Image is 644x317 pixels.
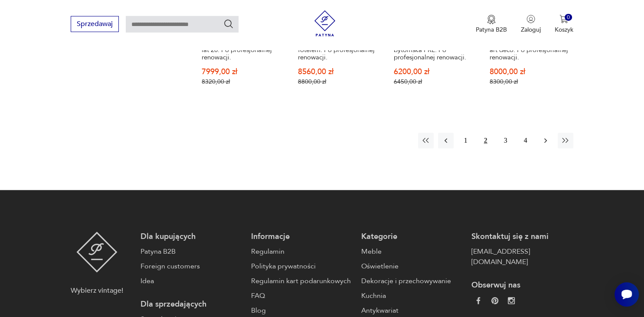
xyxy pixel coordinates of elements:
a: FAQ [251,291,353,301]
a: Foreign customers [141,261,242,271]
button: Zaloguj [521,15,541,34]
p: Kategorie [361,232,463,242]
h3: Antyczna komoda/ bufet z lat 20. Po profesjonalnej renowacji. [202,39,281,61]
a: Oświetlenie [361,261,463,271]
p: 8560,00 zł [298,68,377,75]
a: Sprzedawaj [71,22,119,28]
img: 37d27d81a828e637adc9f9cb2e3d3a8a.webp [491,297,498,304]
img: Ikonka użytkownika [526,15,535,23]
h3: Witryna, biblioteka bytomska PRL. Po profesjonalnej renowacji. [394,39,473,61]
p: Zaloguj [521,26,541,34]
a: Patyna B2B [141,246,242,257]
p: Dla sprzedających [141,299,242,310]
h3: Neorenesansowe biurko z fotelem. Po profesjonalnej renowacji. [298,39,377,61]
a: Regulamin kart podarunkowych [251,276,353,286]
p: Dla kupujących [141,232,242,242]
a: Regulamin [251,246,353,257]
a: Idea [141,276,242,286]
a: Antykwariat [361,305,463,316]
button: 2 [478,133,494,148]
a: Kuchnia [361,291,463,301]
p: 8300,00 zł [490,78,569,85]
p: 8320,00 zł [202,78,281,85]
img: da9060093f698e4c3cedc1453eec5031.webp [475,297,482,304]
p: 8000,00 zł [490,68,569,75]
div: 0 [565,14,572,21]
button: Szukaj [223,19,234,29]
p: 6450,00 zł [394,78,473,85]
img: Patyna - sklep z meblami i dekoracjami vintage [312,10,338,36]
iframe: Smartsupp widget button [615,282,639,307]
img: Ikona koszyka [559,15,568,23]
a: Ikona medaluPatyna B2B [476,15,507,34]
button: 3 [498,133,513,148]
p: Skontaktuj się z nami [471,232,573,242]
p: 8800,00 zł [298,78,377,85]
p: 6200,00 zł [394,68,473,75]
a: Meble [361,246,463,257]
a: [EMAIL_ADDRESS][DOMAIN_NAME] [471,246,573,267]
p: 7999,00 zł [202,68,281,75]
a: Polityka prywatności [251,261,353,271]
button: 0Koszyk [555,15,573,34]
p: Koszyk [555,26,573,34]
a: Dekoracje i przechowywanie [361,276,463,286]
a: Blog [251,305,353,316]
button: 1 [458,133,474,148]
p: Patyna B2B [476,26,507,34]
img: Patyna - sklep z meblami i dekoracjami vintage [76,232,118,272]
img: c2fd9cf7f39615d9d6839a72ae8e59e5.webp [508,297,515,304]
p: Obserwuj nas [471,280,573,291]
img: Ikona medalu [487,15,496,24]
button: Patyna B2B [476,15,507,34]
button: Sprzedawaj [71,16,119,32]
p: Wybierz vintage! [71,285,123,296]
p: Informacje [251,232,353,242]
h3: Komoda z lat 30. w stylu art deco. Po profesjonalnej renowacji. [490,39,569,61]
button: 4 [518,133,533,148]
